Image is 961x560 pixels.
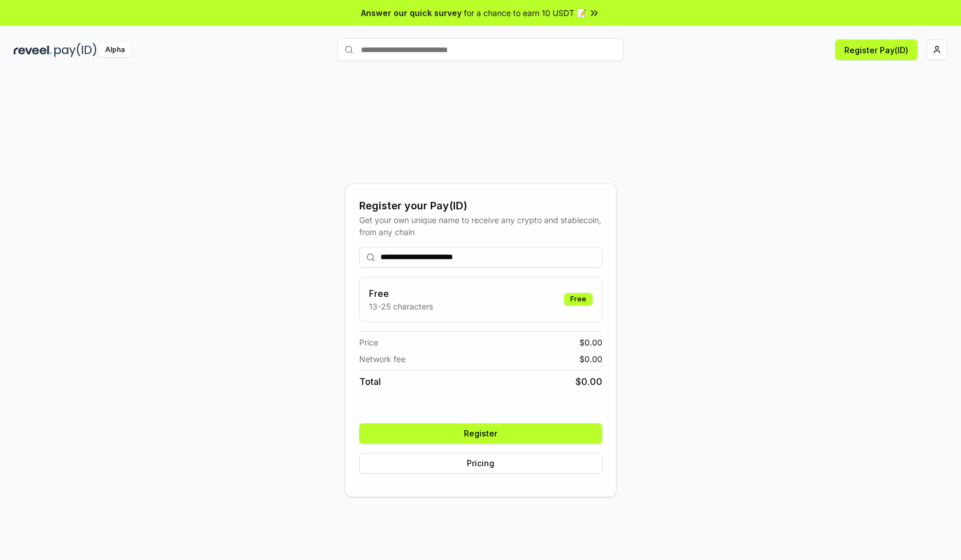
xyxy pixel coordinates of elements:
span: Network fee [359,353,406,365]
span: Answer our quick survey [361,7,462,19]
img: pay_id [54,43,97,57]
span: for a chance to earn 10 USDT 📝 [464,7,586,19]
span: $ 0.00 [575,375,602,388]
span: $ 0.00 [579,336,602,348]
img: reveel_dark [14,43,52,57]
button: Pricing [359,453,602,474]
div: Get your own unique name to receive any crypto and stablecoin, from any chain [359,214,602,238]
p: 13-25 characters [369,300,433,312]
span: Price [359,336,378,348]
div: Register your Pay(ID) [359,198,602,214]
span: Total [359,375,381,388]
h3: Free [369,287,433,300]
div: Free [564,293,593,305]
div: Alpha [99,43,131,57]
span: $ 0.00 [579,353,602,365]
button: Register Pay(ID) [835,39,918,60]
button: Register [359,423,602,444]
